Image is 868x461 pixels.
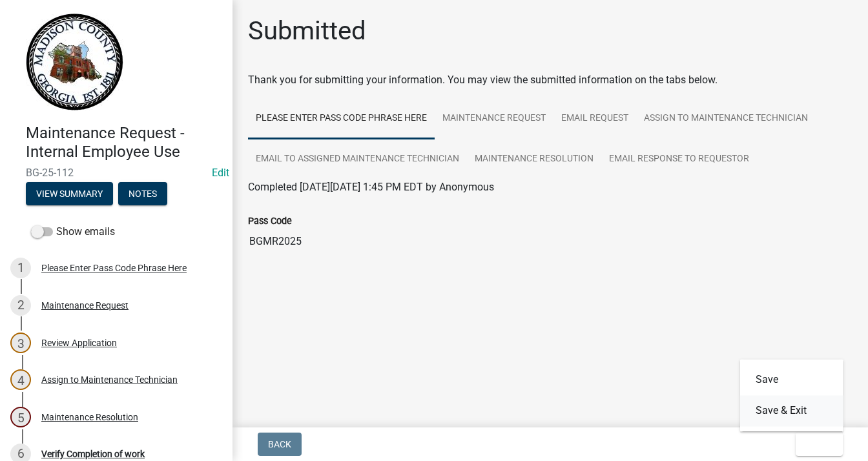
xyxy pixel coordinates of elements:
[435,98,553,139] a: Maintenance Request
[248,72,852,88] div: Thank you for submitting your information. You may view the submitted information on the tabs below.
[118,189,167,200] wm-modal-confirm: Notes
[26,182,113,205] button: View Summary
[26,124,222,161] h4: Maintenance Request - Internal Employee Use
[248,139,467,180] a: Email to Assigned Maintenance Technician
[41,449,145,458] div: Verify Completion of work
[41,375,178,384] div: Assign to Maintenance Technician
[10,407,31,427] div: 5
[41,263,187,272] div: Please Enter Pass Code Phrase Here
[806,439,825,449] span: Exit
[41,413,138,422] div: Maintenance Resolution
[268,439,291,449] span: Back
[41,338,117,347] div: Review Application
[26,14,123,110] img: Madison County, Georgia
[740,395,843,426] button: Save & Exit
[248,181,494,193] span: Completed [DATE][DATE] 1:45 PM EDT by Anonymous
[553,98,636,139] a: Email Request
[212,167,229,179] a: Edit
[41,301,129,310] div: Maintenance Request
[740,364,843,395] button: Save
[31,224,115,240] label: Show emails
[10,295,31,316] div: 2
[118,182,167,205] button: Notes
[796,433,843,456] button: Exit
[248,15,366,46] h1: Submitted
[26,167,207,179] span: BG-25-112
[740,359,843,431] div: Exit
[10,369,31,390] div: 4
[212,167,229,179] wm-modal-confirm: Edit Application Number
[10,258,31,278] div: 1
[10,333,31,353] div: 3
[467,139,601,180] a: Maintenance Resolution
[248,217,292,226] label: Pass Code
[26,189,113,200] wm-modal-confirm: Summary
[248,98,435,139] a: Please Enter Pass Code Phrase Here
[258,433,302,456] button: Back
[636,98,816,139] a: Assign to Maintenance Technician
[601,139,757,180] a: Email Response to Requestor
